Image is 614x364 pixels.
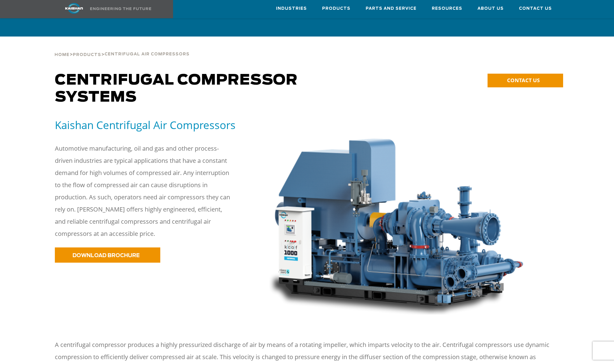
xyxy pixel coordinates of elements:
span: CONTACT US [507,77,540,84]
span: Home [55,53,69,57]
span: Resources [432,5,462,12]
h5: Kaishan Centrifugal Air Compressors [55,118,252,132]
span: About Us [477,5,504,12]
span: Industries [276,5,307,12]
span: Centrifugal Compressor Systems [55,73,298,105]
a: DOWNLOAD BROCHURE [55,247,160,263]
div: > > [55,37,190,60]
span: Centrifugal Air Compressors [105,52,190,56]
a: Home [55,52,69,57]
a: Products [322,0,350,17]
a: Products [73,52,101,57]
a: Resources [432,0,462,17]
a: CONTACT US [488,74,563,87]
a: Contact Us [519,0,552,17]
a: Parts and Service [366,0,417,17]
span: Products [322,5,350,12]
img: Untitled-2 [260,118,530,320]
a: About Us [477,0,504,17]
span: Parts and Service [366,5,417,12]
a: Industries [276,0,307,17]
span: DOWNLOAD BROCHURE [73,253,140,258]
span: Contact Us [519,5,552,12]
span: Products [73,53,101,57]
img: Engineering the future [90,7,151,10]
img: kaishan logo [51,3,97,14]
p: Automotive manufacturing, oil and gas and other process-driven industries are typical application... [55,142,232,240]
